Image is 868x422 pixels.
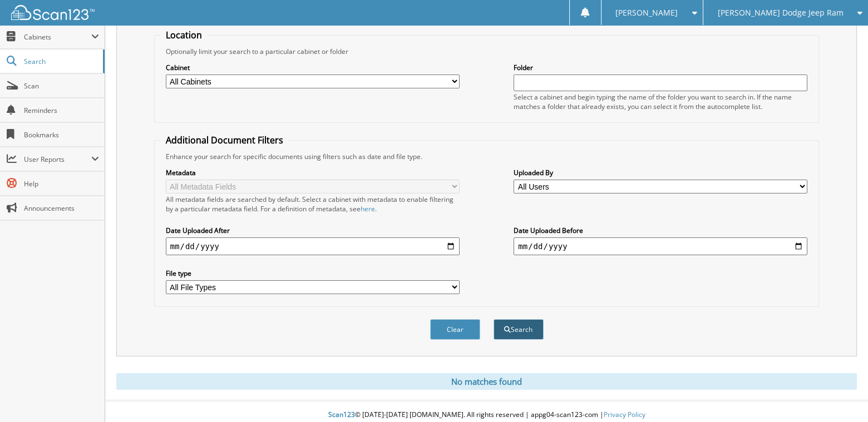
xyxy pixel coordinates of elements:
[11,5,95,20] img: scan123-logo-white.svg
[24,81,99,91] span: Scan
[24,57,97,66] span: Search
[812,369,868,422] iframe: Chat Widget
[166,226,460,235] label: Date Uploaded After
[615,9,678,16] span: [PERSON_NAME]
[430,319,480,340] button: Clear
[328,410,355,419] span: Scan123
[160,134,289,146] legend: Additional Document Filters
[24,203,99,213] span: Announcements
[24,106,99,115] span: Reminders
[166,168,460,177] label: Metadata
[514,168,807,177] label: Uploaded By
[166,269,460,278] label: File type
[116,373,857,390] div: No matches found
[160,29,208,41] legend: Location
[514,92,807,111] div: Select a cabinet and begin typing the name of the folder you want to search in. If the name match...
[24,130,99,140] span: Bookmarks
[24,155,91,164] span: User Reports
[166,195,460,214] div: All metadata fields are searched by default. Select a cabinet with metadata to enable filtering b...
[160,152,813,161] div: Enhance your search for specific documents using filters such as date and file type.
[24,179,99,188] span: Help
[494,319,544,340] button: Search
[604,410,645,419] a: Privacy Policy
[166,63,460,72] label: Cabinet
[514,237,807,255] input: end
[166,237,460,255] input: start
[160,47,813,56] div: Optionally limit your search to a particular cabinet or folder
[361,204,375,214] a: here
[24,32,91,42] span: Cabinets
[514,63,807,72] label: Folder
[717,9,843,16] span: [PERSON_NAME] Dodge Jeep Ram
[514,226,807,235] label: Date Uploaded Before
